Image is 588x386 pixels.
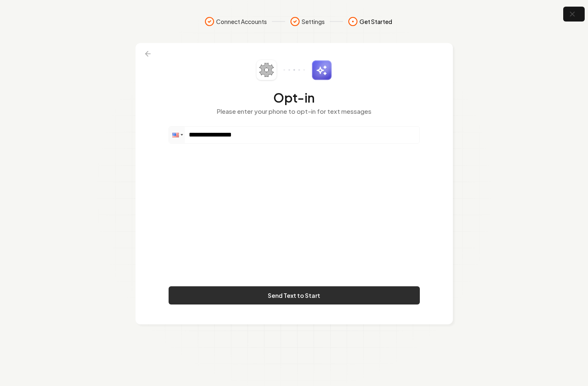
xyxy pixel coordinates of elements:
[302,17,325,26] span: Settings
[169,286,420,304] button: Send Text to Start
[312,60,332,80] img: sparkles.svg
[359,17,392,26] span: Get Started
[169,90,420,105] h2: Opt-in
[169,127,185,143] div: United States: + 1
[169,107,420,116] p: Please enter your phone to opt-in for text messages
[216,17,267,26] span: Connect Accounts
[283,69,305,71] img: connector-dots.svg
